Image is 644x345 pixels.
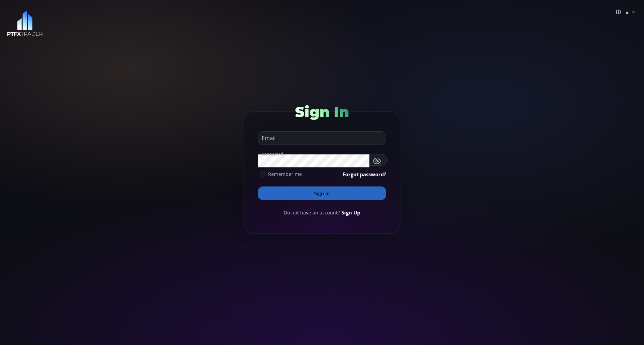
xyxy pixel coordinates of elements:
[258,209,386,216] div: Do not have an account?
[342,170,386,178] a: Forgot password?
[258,186,386,200] button: Sign In
[268,170,302,178] span: Remember me
[7,10,43,36] img: LOGO
[341,209,360,216] a: Sign Up
[295,103,349,121] span: Sign In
